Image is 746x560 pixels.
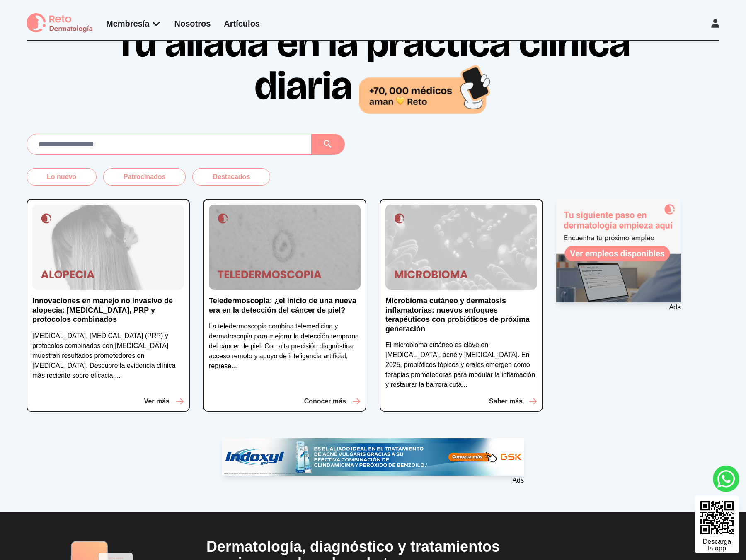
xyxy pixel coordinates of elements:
p: Innovaciones en manejo no invasivo de alopecia: [MEDICAL_DATA], PRP y protocolos combinados [32,296,184,324]
img: logo Reto dermatología [27,13,93,34]
img: Microbioma cutáneo y dermatosis inflamatorias: nuevos enfoques terapéuticos con probióticos de pr... [385,205,537,290]
p: Saber más [489,396,523,406]
a: Artículos [224,19,260,28]
h1: Tu aliada en la práctica clínica diaria [108,24,638,113]
p: Ver más [144,396,170,406]
img: Ad - web | home | banner | indoxyl | 2025-08-19 | 1 [222,438,524,476]
button: Conocer más [304,396,361,406]
div: Descarga la app [703,538,731,552]
img: Ad - web | home | side | reto dermatologia bolsa de empleo | 2025-08-28 | 1 [556,199,681,302]
p: [MEDICAL_DATA], [MEDICAL_DATA] (PRP) y protocolos combinados con [MEDICAL_DATA] muestran resultad... [32,331,184,381]
img: Innovaciones en manejo no invasivo de alopecia: microneedling, PRP y protocolos combinados [32,205,184,290]
a: Teledermoscopia: ¿el inicio de una nueva era en la detección del cáncer de piel? [209,296,361,321]
button: Lo nuevo [27,168,97,186]
a: Microbioma cutáneo y dermatosis inflamatorias: nuevos enfoques terapéuticos con probióticos de pr... [385,296,537,340]
button: Ver más [144,396,184,406]
p: Microbioma cutáneo y dermatosis inflamatorias: nuevos enfoques terapéuticos con probióticos de pr... [385,296,537,333]
button: Patrocinados [103,168,186,186]
p: Conocer más [304,396,346,406]
button: Destacados [192,168,270,186]
p: La teledermoscopia combina telemedicina y dermatoscopia para mejorar la detección temprana del cá... [209,321,361,371]
p: El microbioma cutáneo es clave en [MEDICAL_DATA], acné y [MEDICAL_DATA]. En 2025, probióticos tóp... [385,340,537,390]
img: Teledermoscopia: ¿el inicio de una nueva era en la detección del cáncer de piel? [209,205,361,290]
p: Ads [222,476,524,485]
p: Teledermoscopia: ¿el inicio de una nueva era en la detección del cáncer de piel? [209,296,361,315]
img: 70,000 médicos aman Reto [359,63,492,113]
p: Ads [556,302,681,312]
a: Innovaciones en manejo no invasivo de alopecia: [MEDICAL_DATA], PRP y protocolos combinados [32,296,184,331]
a: whatsapp button [713,466,739,492]
a: Nosotros [174,19,211,28]
div: Membresía [106,18,161,29]
button: Saber más [489,396,537,406]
